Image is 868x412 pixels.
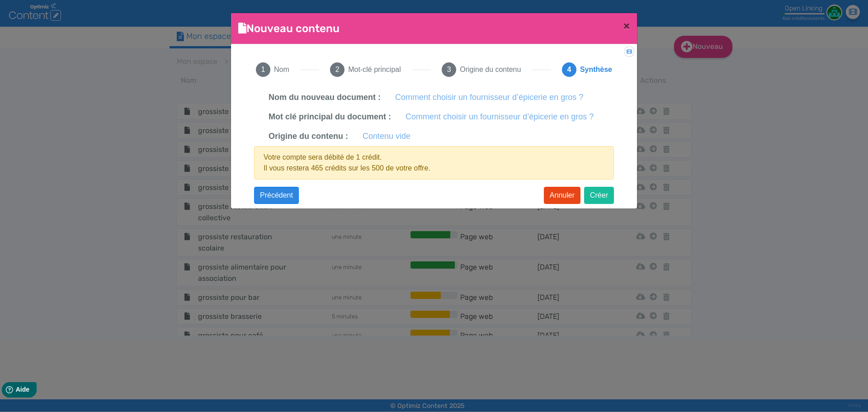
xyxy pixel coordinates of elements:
span: Aide [46,7,60,14]
button: 2Mot-clé principal [319,52,411,88]
button: 1Nom [245,52,300,88]
label: Comment choisir un fournisseur d’épicerie en gros ? [406,111,594,123]
span: Mot-clé principal [348,64,401,75]
span: 1 [256,62,270,77]
span: 3 [442,62,456,77]
label: Contenu vide [363,130,410,142]
label: Nom du nouveau document : [269,91,381,104]
button: 3Origine du contenu [431,52,532,88]
button: 4Synthèse [551,52,623,88]
span: 2 [330,62,344,77]
span: Nom [274,64,289,75]
span: Synthèse [580,64,612,75]
span: × [623,19,630,32]
span: Il vous restera 465 crédits sur les 500 de votre offre [264,164,428,172]
label: Comment choisir un fournisseur d’épicerie en gros ? [395,91,583,104]
label: Mot clé principal du document : [269,111,391,123]
button: Créer [584,187,614,204]
button: Annuler [544,187,580,204]
label: Origine du contenu : [269,130,348,142]
div: Votre compte sera débité de 1 crédit. . [254,146,614,180]
button: Précédent [254,187,299,204]
h4: Nouveau contenu [238,20,340,37]
span: Origine du contenu [460,64,521,75]
button: Close [616,13,637,38]
span: 4 [562,62,576,77]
